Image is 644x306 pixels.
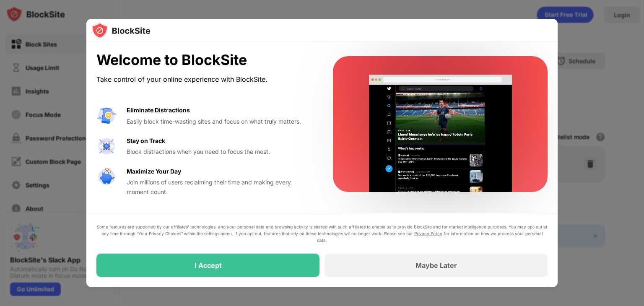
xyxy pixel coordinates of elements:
div: Easily block time-wasting sites and focus on what truly matters. [127,117,313,126]
a: Privacy Policy [414,231,442,236]
div: Welcome to BlockSite [96,52,313,69]
div: I Accept [195,261,222,270]
img: value-avoid-distractions.svg [96,106,117,126]
img: value-focus.svg [96,136,117,156]
div: Join millions of users reclaiming their time and making every moment count. [127,178,313,197]
div: Take control of your online experience with BlockSite. [96,73,313,86]
div: Maybe Later [415,261,457,270]
img: value-safe-time.svg [96,167,117,187]
img: logo-blocksite.svg [91,22,151,39]
div: Eliminate Distractions [127,106,190,115]
div: Block distractions when you need to focus the most. [127,147,313,156]
div: Stay on Track [127,136,165,145]
div: Some features are supported by our affiliates’ technologies, and your personal data and browsing ... [96,223,548,244]
div: Maximize Your Day [127,167,181,176]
